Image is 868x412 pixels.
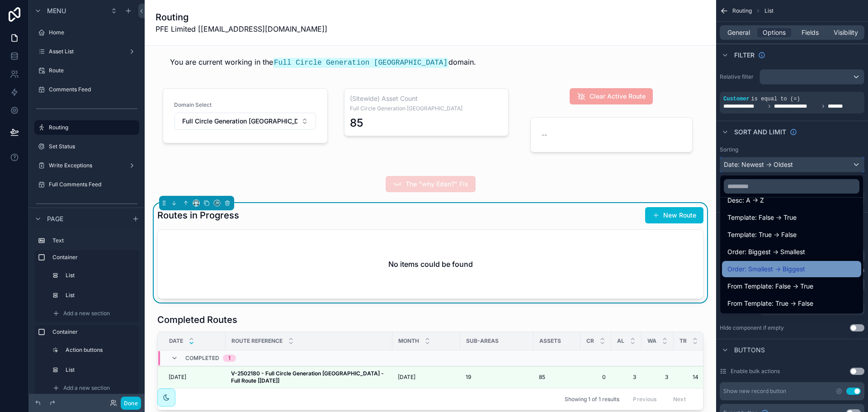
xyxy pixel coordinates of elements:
div: 1 [228,355,231,362]
h1: Routes in Progress [157,209,239,222]
span: Sub-Areas [466,337,499,345]
span: TR [679,337,687,345]
span: Completed [185,355,219,362]
h2: No items could be found [388,259,473,270]
span: Assets [539,337,561,345]
span: Order: Smallest -> Biggest [727,264,805,275]
span: Route Reference [231,337,283,345]
span: From Template: True -> False [727,298,813,309]
span: Desc: A -> Z [727,195,764,206]
span: WA [647,337,656,345]
span: From Template: False -> True [727,281,813,292]
span: Template: True -> False [727,229,797,240]
span: Template: False -> True [727,212,797,223]
button: New Route [645,207,703,223]
span: Month [398,337,419,345]
span: AL [617,337,624,345]
span: PFE Limited [[EMAIL_ADDRESS][DOMAIN_NAME]] [156,24,327,34]
h1: Routing [156,11,327,24]
span: Date [169,337,183,345]
span: Showing 1 of 1 results [565,396,619,403]
span: CR [586,337,594,345]
span: Order: Biggest -> Smallest [727,246,805,257]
